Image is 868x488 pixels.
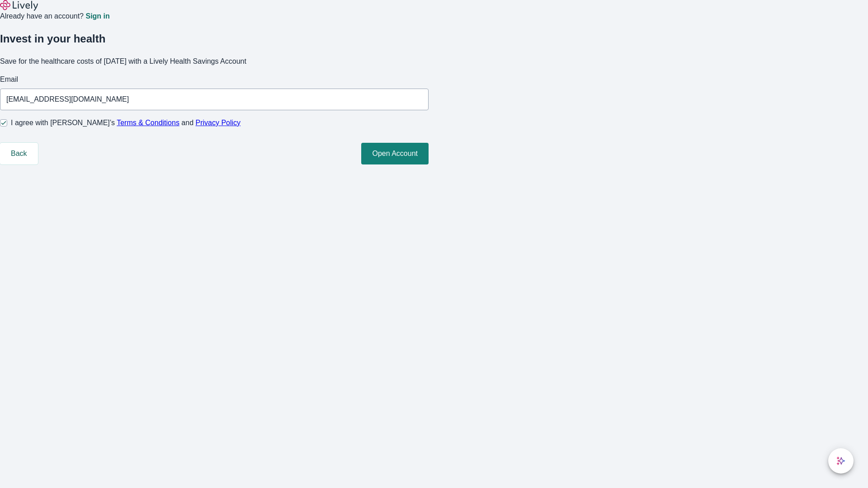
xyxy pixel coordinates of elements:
button: Open Account [361,143,429,164]
a: Terms & Conditions [117,119,179,127]
span: I agree with [PERSON_NAME]’s and [11,117,241,128]
a: Sign in [85,13,109,20]
button: chat [828,448,854,474]
a: Privacy Policy [196,119,241,127]
svg: Lively AI Assistant [836,456,845,465]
